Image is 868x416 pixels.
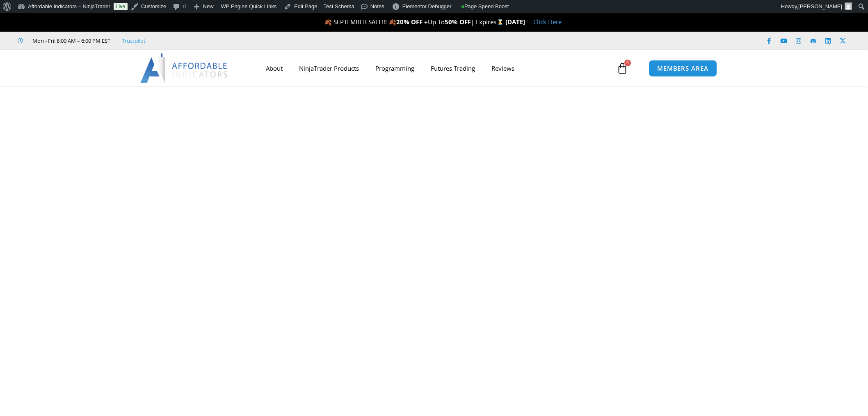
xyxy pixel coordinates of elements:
span: 0 [624,60,631,66]
strong: [DATE] [505,18,525,26]
a: Programming [367,59,423,78]
nav: Menu [258,59,614,78]
a: NinjaTrader Products [291,59,367,78]
strong: 50% OFF [445,18,471,26]
a: Reviews [483,59,523,78]
a: About [258,59,291,78]
img: ⌛ [497,19,503,25]
strong: 20% OFF + [396,18,428,26]
a: Futures Trading [423,59,483,78]
span: Mon - Fri: 8:00 AM – 6:00 PM EST [30,36,110,46]
a: MEMBERS AREA [649,60,717,77]
span: MEMBERS AREA [657,65,708,72]
span: [PERSON_NAME] [798,3,842,9]
a: Click Here [533,18,562,26]
a: Live [114,3,128,10]
img: LogoAI | Affordable Indicators – NinjaTrader [140,53,228,83]
a: 0 [604,56,640,80]
a: Trustpilot [122,36,146,46]
span: 🍂 SEPTEMBER SALE!!! 🍂 Up To | Expires [324,18,505,26]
